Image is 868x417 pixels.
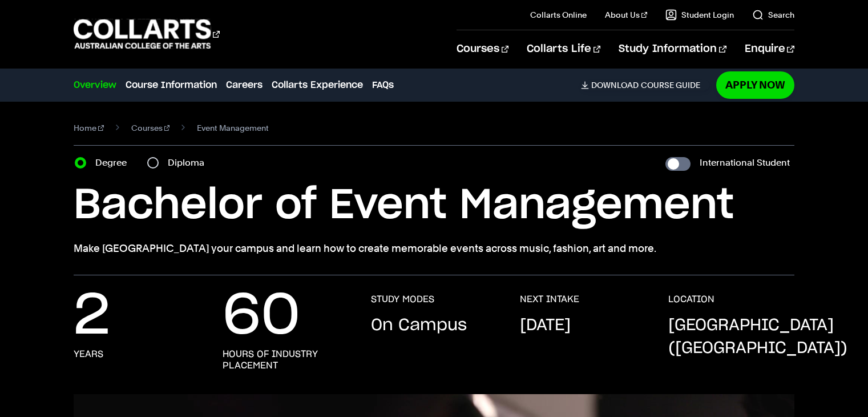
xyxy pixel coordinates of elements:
[372,78,394,92] a: FAQs
[700,155,790,171] label: International Student
[591,80,639,90] span: Download
[520,314,571,337] p: [DATE]
[74,240,794,256] p: Make [GEOGRAPHIC_DATA] your campus and learn how to create memorable events across music, fashion...
[272,78,363,92] a: Collarts Experience
[745,30,794,68] a: Enquire
[619,30,726,68] a: Study Information
[197,120,269,136] span: Event Management
[126,78,217,92] a: Course Information
[74,294,110,339] p: 2
[226,78,263,92] a: Careers
[95,155,134,171] label: Degree
[527,30,600,68] a: Collarts Life
[371,294,434,305] h3: STUDY MODES
[605,9,647,21] a: About Us
[223,294,300,339] p: 60
[581,80,709,90] a: DownloadCourse Guide
[168,155,211,171] label: Diploma
[223,348,348,371] h3: hours of industry placement
[457,30,508,68] a: Courses
[74,18,220,50] div: Go to homepage
[716,71,794,98] a: Apply Now
[668,314,847,360] p: [GEOGRAPHIC_DATA] ([GEOGRAPHIC_DATA])
[530,9,587,21] a: Collarts Online
[371,314,467,337] p: On Campus
[74,120,104,136] a: Home
[74,78,116,92] a: Overview
[752,9,794,21] a: Search
[520,294,579,305] h3: NEXT INTAKE
[74,348,103,360] h3: years
[131,120,170,136] a: Courses
[668,294,714,305] h3: LOCATION
[665,9,734,21] a: Student Login
[74,180,794,231] h1: Bachelor of Event Management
